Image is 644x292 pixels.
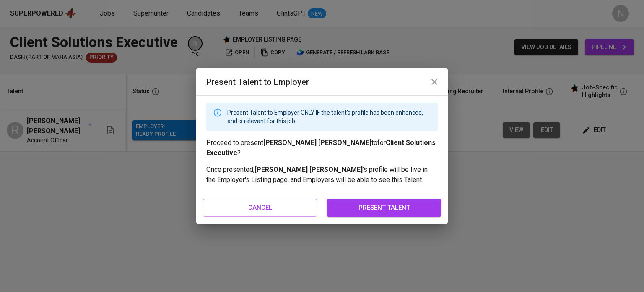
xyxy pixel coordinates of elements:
[206,165,438,185] p: Once presented, 's profile will be live in the Employer's Listing page, and Employers will be abl...
[254,166,363,174] strong: [PERSON_NAME] [PERSON_NAME]
[203,199,317,216] button: cancel
[212,202,308,213] span: cancel
[206,75,438,89] h6: Present Talent to Employer
[336,202,432,213] span: present talent
[206,138,438,158] p: Proceed to present to for ?
[263,139,371,147] strong: [PERSON_NAME] [PERSON_NAME]
[327,199,441,216] button: present talent
[424,72,444,92] button: close
[227,105,431,129] div: Present Talent to Employer ONLY IF the talent's profile has been enhanced, and is relevant for th...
